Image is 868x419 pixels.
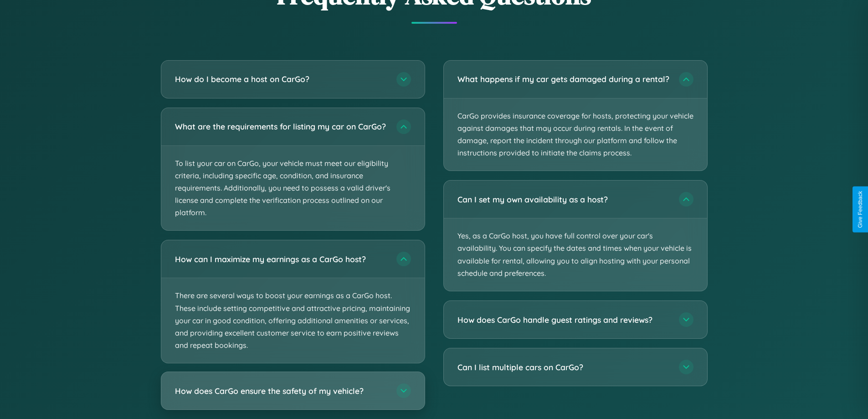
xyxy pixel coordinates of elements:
[444,98,707,171] p: CarGo provides insurance coverage for hosts, protecting your vehicle against damages that may occ...
[857,191,863,228] div: Give Feedback
[161,278,425,363] p: There are several ways to boost your earnings as a CarGo host. These include setting competitive ...
[175,385,387,397] h3: How does CarGo ensure the safety of my vehicle?
[175,121,387,132] h3: What are the requirements for listing my car on CarGo?
[175,73,387,85] h3: How do I become a host on CarGo?
[457,362,670,373] h3: Can I list multiple cars on CarGo?
[457,194,670,205] h3: Can I set my own availability as a host?
[444,218,707,291] p: Yes, as a CarGo host, you have full control over your car's availability. You can specify the dat...
[161,146,425,231] p: To list your car on CarGo, your vehicle must meet our eligibility criteria, including specific ag...
[457,73,670,85] h3: What happens if my car gets damaged during a rental?
[175,253,387,265] h3: How can I maximize my earnings as a CarGo host?
[457,314,670,326] h3: How does CarGo handle guest ratings and reviews?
